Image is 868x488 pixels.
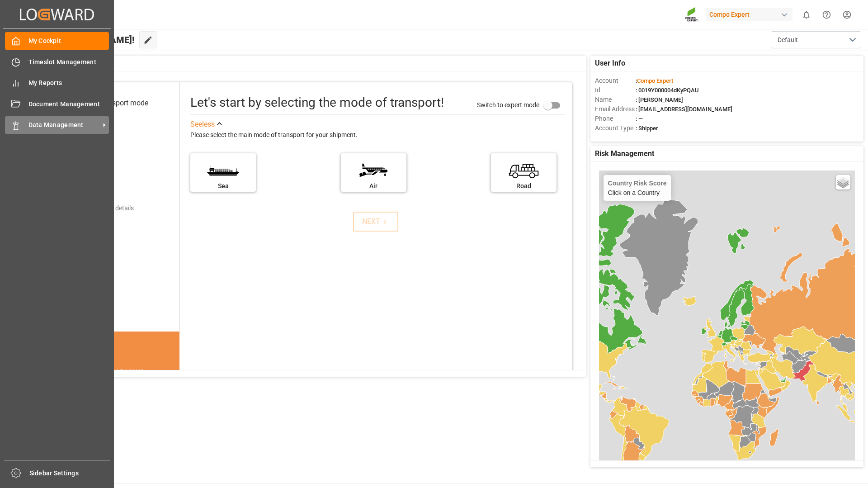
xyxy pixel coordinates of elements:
button: NEXT [353,212,398,232]
span: Phone [595,114,636,123]
a: My Cockpit [5,32,109,50]
span: User Info [595,58,625,69]
a: Layers [836,175,850,190]
span: Name [595,95,636,104]
span: My Reports [28,78,109,88]
h4: Country Risk Score [608,180,667,187]
div: Sea [195,181,251,191]
span: Sidebar Settings [29,469,110,478]
span: : — [636,115,643,122]
span: Account [595,76,636,85]
span: Default [778,35,798,45]
div: NEXT [362,216,390,227]
div: Let's start by selecting the mode of transport! [190,93,444,112]
button: show 0 new notifications [796,5,816,25]
span: : 0019Y000004dKyPQAU [636,87,699,94]
span: : Shipper [636,125,658,132]
div: See less [190,119,215,130]
span: Compo Expert [637,77,673,84]
span: Data Management [28,120,100,130]
div: Road [495,181,552,191]
div: Click on a Country [608,180,667,196]
div: DID YOU KNOW? [49,363,179,382]
span: Account Type [595,123,636,133]
button: open menu [771,31,861,48]
span: : [EMAIL_ADDRESS][DOMAIN_NAME] [636,106,732,113]
button: Compo Expert [706,6,796,23]
span: Switch to expert mode [477,101,539,108]
button: Help Center [816,5,837,25]
span: : [PERSON_NAME] [636,96,683,103]
span: Email Address [595,104,636,114]
div: Compo Expert [706,8,793,21]
div: Please select the main mode of transport for your shipment. [190,130,566,141]
span: Timeslot Management [28,57,109,67]
span: Id [595,85,636,95]
span: Risk Management [595,148,654,159]
div: Air [345,181,402,191]
a: Timeslot Management [5,53,109,71]
span: My Cockpit [28,36,109,46]
span: : [636,77,673,84]
img: Screenshot%202023-09-29%20at%2010.02.21.png_1712312052.png [685,7,699,23]
span: Hello [PERSON_NAME]! [38,31,135,48]
span: Document Management [28,99,109,109]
